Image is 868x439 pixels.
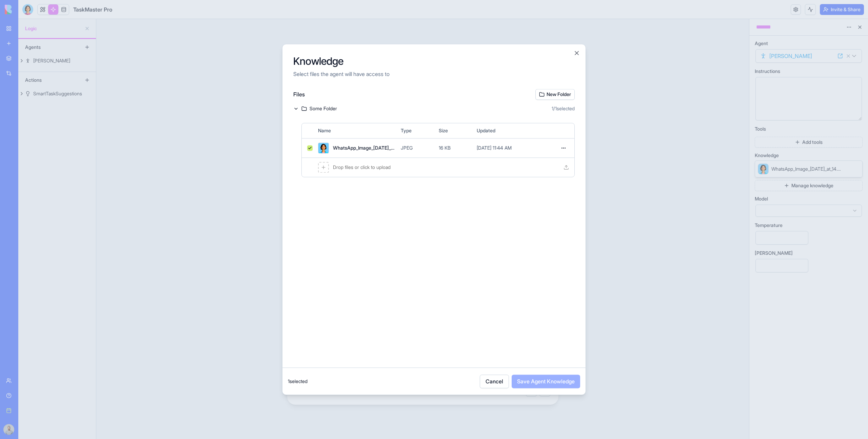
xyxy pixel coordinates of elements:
[310,105,337,112] span: Some Folder
[293,91,305,98] span: Files
[333,164,391,171] span: Drop files or click to upload
[401,127,433,134] span: Type
[318,127,395,134] span: Name
[480,375,509,388] button: Cancel
[333,145,395,151] span: WhatsApp_Image_[DATE]_at_14.51.36_mhmoux (2).jpg
[477,127,542,134] span: Updated
[439,145,451,151] span: 16 KB
[477,145,512,151] span: [DATE] 11:44 AM
[293,70,575,78] p: Select files the agent will have access to
[288,378,308,385] span: 1 selected
[401,145,413,151] span: JPEG
[535,89,575,100] button: New Folder
[552,105,575,112] span: 1 / 1 selected
[293,55,575,67] h2: Knowledge
[439,127,471,134] span: Size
